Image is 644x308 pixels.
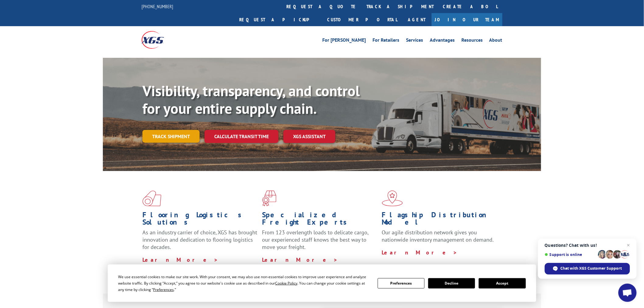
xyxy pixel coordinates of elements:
div: Chat with XGS Customer Support [545,263,630,275]
h1: Specialized Freight Experts [262,211,377,229]
span: Close chat [625,242,632,249]
img: xgs-icon-total-supply-chain-intelligence-red [142,191,161,206]
a: About [489,38,502,44]
span: Cookie Policy [275,281,297,286]
h1: Flooring Logistics Solutions [142,211,257,229]
b: Visibility, transparency, and control for your entire supply chain. [142,81,360,118]
button: Accept [479,278,526,289]
img: xgs-icon-focused-on-flooring-red [262,191,276,206]
a: Calculate transit time [205,130,278,143]
a: Track shipment [142,130,200,143]
a: Join Our Team [432,13,502,26]
a: Learn More > [142,256,218,263]
span: As an industry carrier of choice, XGS has brought innovation and dedication to flooring logistics... [142,229,257,250]
a: Services [406,38,423,44]
a: [PHONE_NUMBER] [142,3,173,9]
a: Agent [402,13,432,26]
span: Preferences [153,287,174,292]
button: Preferences [378,278,425,289]
button: Decline [428,278,475,289]
span: Support is online [545,252,596,257]
a: Learn More > [262,256,338,263]
a: Learn More > [382,249,458,256]
div: Open chat [618,284,637,302]
p: From 123 overlength loads to delicate cargo, our experienced staff knows the best way to move you... [262,229,377,256]
a: Request a pickup [235,13,323,26]
a: For Retailers [373,38,399,44]
div: Cookie Consent Prompt [108,264,536,302]
a: Advantages [430,38,455,44]
a: Resources [461,38,483,44]
span: Our agile distribution network gives you nationwide inventory management on demand. [382,229,494,243]
span: Chat with XGS Customer Support [561,266,622,271]
img: xgs-icon-flagship-distribution-model-red [382,191,403,206]
a: For [PERSON_NAME] [322,38,366,44]
a: Customer Portal [323,13,402,26]
h1: Flagship Distribution Model [382,211,497,229]
a: XGS ASSISTANT [283,130,335,143]
div: We use essential cookies to make our site work. With your consent, we may also use non-essential ... [118,274,370,293]
span: Questions? Chat with us! [545,243,630,248]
